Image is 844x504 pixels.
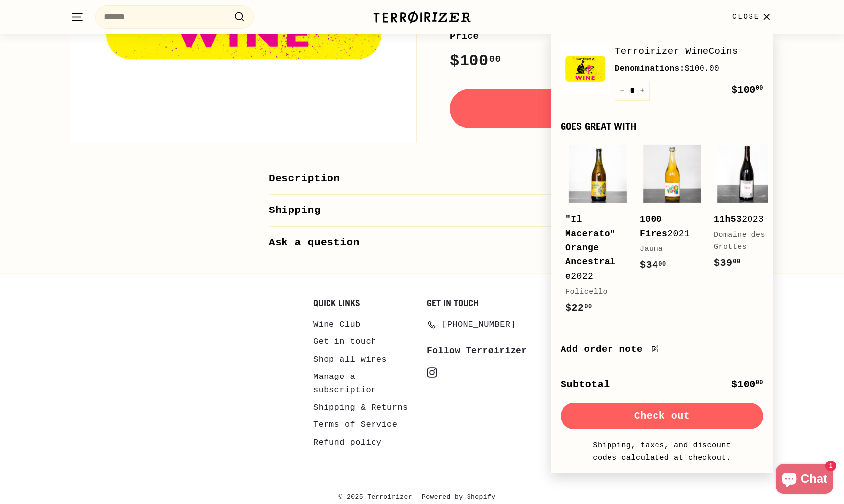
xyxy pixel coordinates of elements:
[732,11,760,22] span: Close
[427,298,531,308] h2: Get in touch
[640,212,694,241] div: 2021
[714,229,768,253] div: Domaine des Grottes
[313,416,397,433] a: Terms of Service
[427,344,531,358] div: Follow Terrøirizer
[561,403,763,429] button: Check out
[422,491,506,504] a: Powered by Shopify
[773,464,836,496] inbox-online-store-chat: Shopify online store chat
[714,214,742,224] b: 11h53
[442,318,516,331] span: [PHONE_NUMBER]
[714,141,778,281] a: 11h532023Domaine des Grottes
[756,85,763,92] sup: 00
[733,258,740,265] sup: 00
[590,439,734,463] small: Shipping, taxes, and discount codes calculated at checkout.
[565,302,592,314] span: $22
[565,286,620,298] div: Folicello
[726,2,779,32] button: Close
[615,64,685,73] span: Denominations:
[756,379,763,386] sup: 00
[561,342,763,357] label: Add order note
[714,257,741,269] span: $39
[561,121,763,132] div: Goes great with
[731,377,763,393] div: $100
[313,351,387,368] a: Shop all wines
[640,259,666,271] span: $34
[615,63,763,76] div: $100.00
[561,377,610,393] div: Subtotal
[338,491,422,504] span: © 2025 Terroirizer
[635,81,650,101] button: Increase item quantity by one
[615,44,763,59] a: Terroirizer WineCoins
[269,195,575,227] button: Shipping
[269,227,575,259] button: Ask a question
[640,243,694,255] div: Jauma
[269,163,575,195] button: Description
[714,212,768,227] div: 2023
[450,89,773,128] button: Add to cart
[313,333,376,350] a: Get in touch
[313,368,417,399] a: Manage a subscription
[658,261,666,268] sup: 00
[615,81,630,101] button: Reduce item quantity by one
[313,298,417,308] h2: Quick links
[565,212,620,284] div: 2022
[313,316,361,333] a: Wine Club
[489,54,501,65] sup: 00
[565,214,615,281] b: "Il Macerato" Orange Ancestrale
[450,29,773,43] label: Price
[561,44,610,93] img: Terroirizer WineCoins
[640,141,704,283] a: 1000 Fires2021Jauma
[313,399,408,416] a: Shipping & Returns
[584,303,592,310] sup: 00
[313,434,381,451] a: Refund policy
[640,214,667,239] b: 1000 Fires
[565,141,630,326] a: "Il Macerato" Orange Ancestrale2022Folicello
[731,84,763,96] span: $100
[427,316,516,333] a: [PHONE_NUMBER]
[450,52,501,70] span: $100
